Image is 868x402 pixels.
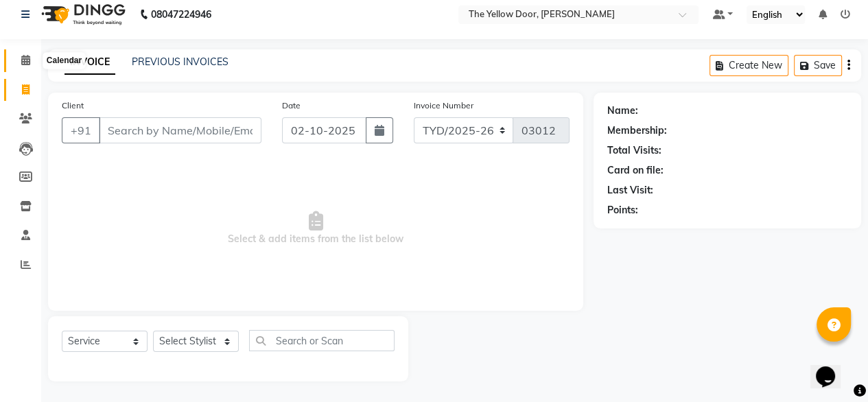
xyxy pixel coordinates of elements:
div: Total Visits: [607,143,661,158]
a: PREVIOUS INVOICES [132,56,228,68]
div: Name: [607,104,638,118]
label: Client [62,99,84,112]
div: Card on file: [607,163,664,178]
button: Save [794,55,842,76]
button: Create New [709,55,788,76]
input: Search or Scan [249,330,395,351]
iframe: chat widget [810,347,854,388]
div: Points: [607,203,638,217]
div: Calendar [43,53,85,69]
input: Search by Name/Mobile/Email/Code [99,117,261,143]
label: Date [282,99,301,112]
label: Invoice Number [414,99,473,112]
span: Select & add items from the list below [62,160,570,297]
div: Membership: [607,123,667,138]
div: Last Visit: [607,183,653,198]
button: +91 [62,117,100,143]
